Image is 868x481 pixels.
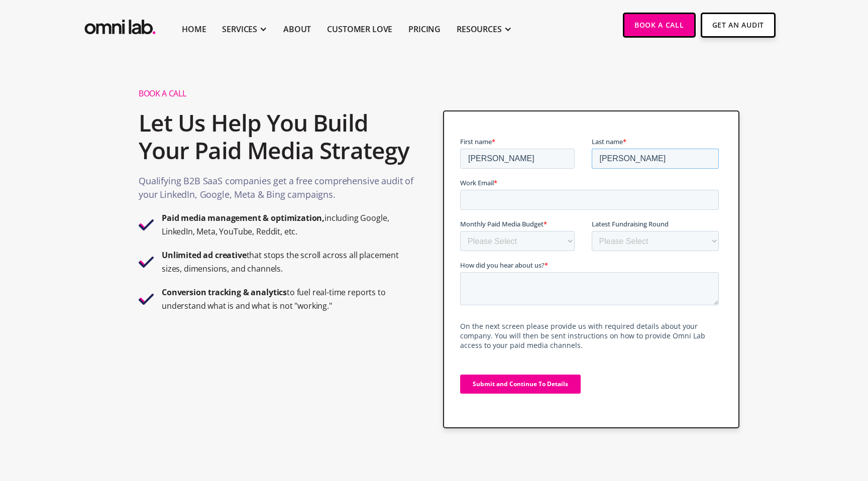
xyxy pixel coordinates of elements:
div: SERVICES [222,23,257,35]
a: Home [182,23,206,35]
iframe: To enrich screen reader interactions, please activate Accessibility in Grammarly extension settings [460,137,723,402]
strong: that stops the scroll across all placement sizes, dimensions, and channels. [162,250,399,274]
img: Omni Lab: B2B SaaS Demand Generation Agency [82,13,158,37]
div: RESOURCES [457,23,502,35]
a: Get An Audit [701,13,776,38]
p: Qualifying B2B SaaS companies get a free comprehensive audit of your LinkedIn, Google, Meta & Bin... [139,174,415,206]
a: Book a Call [623,13,696,38]
a: About [283,23,311,35]
strong: Conversion tracking & analytics [162,287,287,298]
h2: Let Us Help You Build Your Paid Media Strategy [139,104,415,169]
a: home [82,13,158,37]
strong: Unlimited ad creative [162,250,247,261]
strong: Paid media management & optimization, [162,212,324,223]
iframe: Chat Widget [818,433,868,481]
a: Customer Love [327,23,392,35]
a: Pricing [408,23,441,35]
h1: Book A Call [139,88,415,99]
